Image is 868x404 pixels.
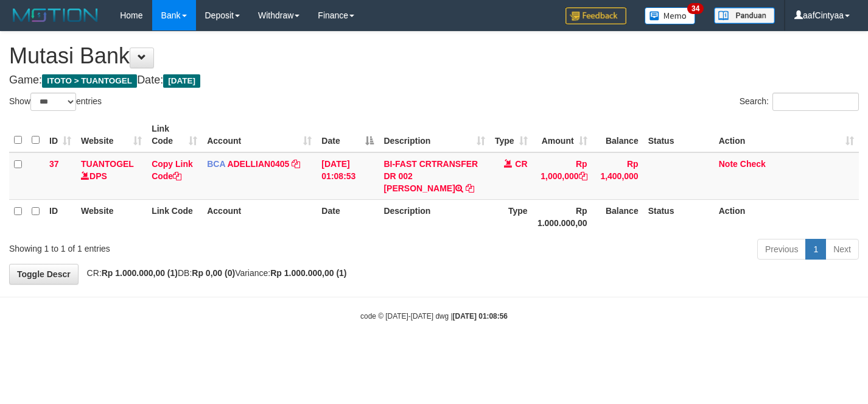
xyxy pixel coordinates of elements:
[317,118,379,152] th: Date: activate to sort column descending
[9,6,102,24] img: MOTION_logo.png
[202,199,317,234] th: Account
[592,118,643,152] th: Balance
[9,93,102,111] label: Show entries
[714,118,859,152] th: Action: activate to sort column ascending
[202,118,317,152] th: Account: activate to sort column ascending
[687,3,704,14] span: 34
[757,239,806,260] a: Previous
[44,199,76,234] th: ID
[292,159,300,169] a: Copy ADELLIAN0405 to clipboard
[360,312,508,321] small: code © [DATE]-[DATE] dwg |
[379,152,489,200] td: BI-FAST CRTRANSFER DR 002 [PERSON_NAME]
[772,93,859,111] input: Search:
[533,199,592,234] th: Rp 1.000.000,00
[227,159,289,169] a: ADELLIAN0405
[81,159,134,169] a: TUANTOGEL
[42,74,137,88] span: ITOTO > TUANTOGEL
[453,312,508,321] strong: [DATE] 01:08:56
[645,7,696,24] img: Button%20Memo.svg
[9,238,352,255] div: Showing 1 to 1 of 1 entries
[317,152,379,200] td: [DATE] 01:08:53
[740,93,859,111] label: Search:
[9,264,79,285] a: Toggle Descr
[805,239,826,260] a: 1
[30,93,76,111] select: Showentries
[192,268,235,278] strong: Rp 0,00 (0)
[466,183,474,193] a: Copy BI-FAST CRTRANSFER DR 002 ARI APRIYANDI to clipboard
[714,7,775,24] img: panduan.png
[147,199,202,234] th: Link Code
[76,118,147,152] th: Website: activate to sort column ascending
[76,199,147,234] th: Website
[643,199,714,234] th: Status
[163,74,200,88] span: [DATE]
[740,159,766,169] a: Check
[270,268,346,278] strong: Rp 1.000.000,00 (1)
[565,7,626,24] img: Feedback.jpg
[207,159,225,169] span: BCA
[825,239,859,260] a: Next
[719,159,738,169] a: Note
[490,118,533,152] th: Type: activate to sort column ascending
[643,118,714,152] th: Status
[152,159,193,181] a: Copy Link Code
[533,152,592,200] td: Rp 1,000,000
[592,152,643,200] td: Rp 1,400,000
[317,199,379,234] th: Date
[579,171,587,181] a: Copy Rp 1,000,000 to clipboard
[490,199,533,234] th: Type
[515,159,527,169] span: CR
[102,268,178,278] strong: Rp 1.000.000,00 (1)
[714,199,859,234] th: Action
[379,199,489,234] th: Description
[379,118,489,152] th: Description: activate to sort column ascending
[49,159,59,169] span: 37
[592,199,643,234] th: Balance
[9,74,859,87] h4: Game: Date:
[147,118,202,152] th: Link Code: activate to sort column ascending
[81,268,347,278] span: CR: DB: Variance:
[76,152,147,200] td: DPS
[533,118,592,152] th: Amount: activate to sort column ascending
[9,44,859,68] h1: Mutasi Bank
[44,118,76,152] th: ID: activate to sort column ascending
